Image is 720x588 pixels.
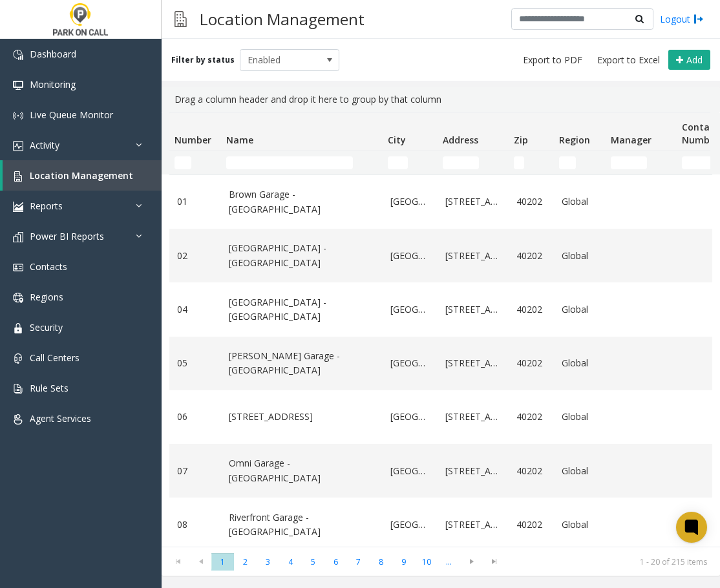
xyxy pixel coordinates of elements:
span: Call Centers [30,352,79,364]
a: Omni Garage - [GEOGRAPHIC_DATA] [229,456,375,485]
img: 'icon' [13,323,23,333]
td: Manager Filter [606,151,677,174]
a: 01 [177,194,213,209]
span: Regions [30,291,63,303]
a: [GEOGRAPHIC_DATA] [390,249,430,263]
span: Page 5 [302,553,324,571]
span: Page 7 [347,553,370,571]
a: [STREET_ADDRESS] [445,464,501,478]
td: Number Filter [169,151,221,174]
img: 'icon' [13,202,23,212]
span: Enabled [240,50,319,70]
a: Brown Garage - [GEOGRAPHIC_DATA] [229,187,375,216]
span: Page 4 [279,553,302,571]
td: Address Filter [438,151,509,174]
a: 40202 [516,356,546,370]
a: [GEOGRAPHIC_DATA] [390,464,430,478]
a: Riverfront Garage - [GEOGRAPHIC_DATA] [229,510,375,540]
span: Power BI Reports [30,230,104,242]
a: [STREET_ADDRESS] [445,518,501,532]
a: [STREET_ADDRESS] [445,302,501,317]
span: Number [175,134,211,146]
a: Logout [660,12,704,26]
a: [GEOGRAPHIC_DATA] - [GEOGRAPHIC_DATA] [229,241,375,270]
a: [STREET_ADDRESS] [445,249,501,263]
a: Global [562,194,598,209]
label: Filter by status [171,54,235,66]
a: Global [562,249,598,263]
span: Activity [30,139,59,151]
img: logout [694,12,704,26]
span: Zip [514,134,528,146]
img: pageIcon [175,3,187,35]
a: [GEOGRAPHIC_DATA] [390,410,430,424]
span: Go to the last page [485,556,503,567]
a: [STREET_ADDRESS] [445,194,501,209]
div: Data table [162,112,720,547]
span: Contacts [30,260,67,273]
span: Go to the last page [483,552,505,571]
a: 06 [177,410,213,424]
span: Page 8 [370,553,392,571]
a: [GEOGRAPHIC_DATA] [390,194,430,209]
a: 04 [177,302,213,317]
span: Go to the next page [460,552,483,571]
span: Manager [611,134,651,146]
a: [STREET_ADDRESS] [445,410,501,424]
a: Global [562,410,598,424]
span: Live Queue Monitor [30,109,113,121]
span: Security [30,321,63,333]
span: Export to Excel [597,54,660,67]
span: Name [226,134,253,146]
span: Page 10 [415,553,438,571]
button: Add [668,50,710,70]
img: 'icon' [13,232,23,242]
input: Region Filter [559,156,576,169]
td: Region Filter [554,151,606,174]
a: 40202 [516,194,546,209]
span: Page 6 [324,553,347,571]
span: Page 11 [438,553,460,571]
img: 'icon' [13,353,23,364]
span: Export to PDF [523,54,582,67]
a: [GEOGRAPHIC_DATA] [390,302,430,317]
span: Agent Services [30,412,91,425]
span: Page 9 [392,553,415,571]
input: Contact Number Filter [682,156,712,169]
span: Page 1 [211,553,234,571]
a: 40202 [516,302,546,317]
img: 'icon' [13,262,23,273]
a: Location Management [3,160,162,191]
img: 'icon' [13,414,23,425]
img: 'icon' [13,171,23,182]
input: City Filter [388,156,408,169]
a: [GEOGRAPHIC_DATA] - [GEOGRAPHIC_DATA] [229,295,375,324]
a: 40202 [516,464,546,478]
a: Global [562,302,598,317]
a: [GEOGRAPHIC_DATA] [390,518,430,532]
td: Zip Filter [509,151,554,174]
img: 'icon' [13,80,23,90]
button: Export to PDF [518,51,588,69]
a: [PERSON_NAME] Garage - [GEOGRAPHIC_DATA] [229,349,375,378]
a: 08 [177,518,213,532]
span: Rule Sets [30,382,69,394]
span: Page 2 [234,553,257,571]
a: 40202 [516,410,546,424]
span: Region [559,134,590,146]
img: 'icon' [13,50,23,60]
a: 07 [177,464,213,478]
img: 'icon' [13,141,23,151]
a: [STREET_ADDRESS] [445,356,501,370]
div: Drag a column header and drop it here to group by that column [169,87,712,112]
button: Export to Excel [592,51,665,69]
a: 40202 [516,518,546,532]
a: 02 [177,249,213,263]
span: Page 3 [257,553,279,571]
span: Reports [30,200,63,212]
span: Contact Number [682,121,719,146]
span: Go to the next page [463,556,480,567]
input: Manager Filter [611,156,647,169]
span: Location Management [30,169,133,182]
img: 'icon' [13,110,23,121]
